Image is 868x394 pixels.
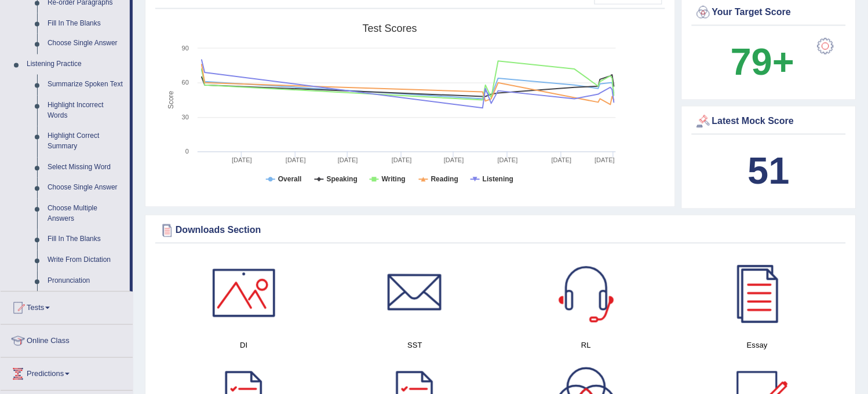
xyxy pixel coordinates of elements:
a: Predictions [1,358,133,387]
a: Choose Multiple Answers [42,199,130,229]
tspan: [DATE] [286,157,306,164]
a: Summarize Spoken Text [42,75,130,96]
a: Select Missing Word [42,158,130,178]
b: 51 [748,150,790,192]
tspan: Writing [382,176,406,184]
b: 79+ [731,41,794,83]
tspan: Speaking [327,176,358,184]
div: Latest Mock Score [695,113,843,130]
tspan: [DATE] [595,157,615,164]
text: 0 [185,148,189,155]
a: Fill In The Blanks [42,229,130,250]
a: Highlight Correct Summary [42,126,130,157]
a: Fill In The Blanks [42,13,130,34]
tspan: [DATE] [232,157,252,164]
tspan: [DATE] [444,157,464,164]
tspan: [DATE] [338,157,358,164]
h4: SST [335,340,495,352]
tspan: [DATE] [392,157,412,164]
tspan: Listening [483,176,513,184]
tspan: [DATE] [552,157,572,164]
a: Highlight Incorrect Words [42,96,130,126]
a: Write From Dictation [42,250,130,271]
tspan: [DATE] [498,157,518,164]
tspan: Score [167,91,175,110]
tspan: Overall [278,176,302,184]
a: Tests [1,292,133,321]
text: 60 [182,79,189,86]
text: 30 [182,114,189,121]
div: Downloads Section [158,222,843,239]
h4: RL [506,340,666,352]
h4: Essay [678,340,838,352]
h4: DI [164,340,324,352]
a: Choose Single Answer [42,34,130,54]
tspan: Reading [431,176,458,184]
a: Pronunciation [42,271,130,292]
a: Choose Single Answer [42,178,130,199]
a: Listening Practice [21,54,130,75]
tspan: Test scores [363,23,417,34]
div: Your Target Score [695,4,843,21]
text: 90 [182,45,189,52]
a: Online Class [1,325,133,354]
